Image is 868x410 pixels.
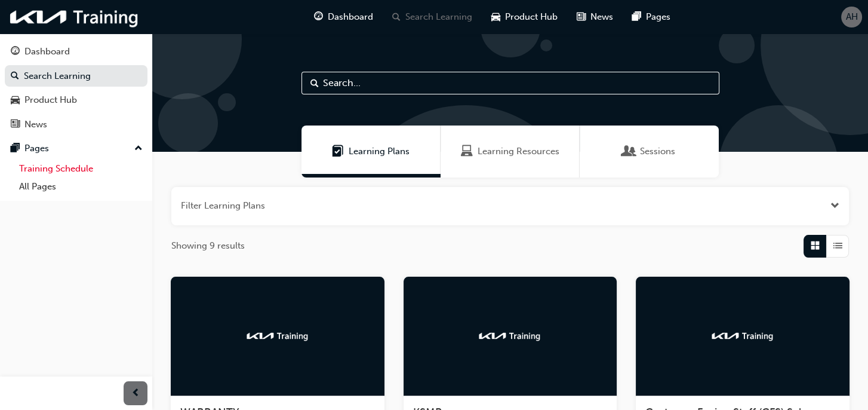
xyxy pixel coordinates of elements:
[461,145,473,158] span: Learning Resources
[830,199,839,213] button: Open the filter
[383,5,482,29] a: search-iconSearch Learning
[5,89,147,111] a: Product Hub
[314,10,323,25] span: guage-icon
[301,72,719,94] input: Search...
[11,143,20,154] span: pages-icon
[478,145,559,158] span: Learning Resources
[304,5,383,29] a: guage-iconDashboard
[11,95,20,106] span: car-icon
[632,10,641,25] span: pages-icon
[505,10,558,24] span: Product Hub
[710,330,775,342] img: kia-training
[405,10,472,24] span: Search Learning
[14,178,147,196] a: All Pages
[328,10,373,24] span: Dashboard
[392,10,401,25] span: search-icon
[846,10,858,24] span: AH
[310,77,319,90] span: Search
[301,126,441,178] a: Learning PlansLearning Plans
[5,65,147,87] a: Search Learning
[577,10,586,25] span: news-icon
[245,330,310,342] img: kia-training
[131,386,140,401] span: prev-icon
[11,71,19,82] span: search-icon
[567,5,623,29] a: news-iconNews
[24,93,77,107] div: Product Hub
[646,10,670,24] span: Pages
[5,38,147,137] button: DashboardSearch LearningProduct HubNews
[24,45,70,59] div: Dashboard
[491,10,500,25] span: car-icon
[134,141,143,157] span: up-icon
[640,145,675,158] span: Sessions
[841,7,862,27] button: AH
[14,160,147,178] a: Training Schedule
[349,145,410,158] span: Learning Plans
[580,126,719,178] a: SessionsSessions
[332,145,344,158] span: Learning Plans
[5,41,147,63] a: Dashboard
[11,47,20,57] span: guage-icon
[5,137,147,160] button: Pages
[477,330,543,342] img: kia-training
[623,145,635,158] span: Sessions
[482,5,567,29] a: car-iconProduct Hub
[5,114,147,136] a: News
[6,5,143,29] img: kia-training
[24,142,49,155] div: Pages
[171,239,245,253] span: Showing 9 results
[833,239,842,253] span: List
[441,126,580,178] a: Learning ResourcesLearning Resources
[24,118,47,131] div: News
[11,120,20,130] span: news-icon
[623,5,680,29] a: pages-iconPages
[590,10,613,24] span: News
[811,239,820,253] span: Grid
